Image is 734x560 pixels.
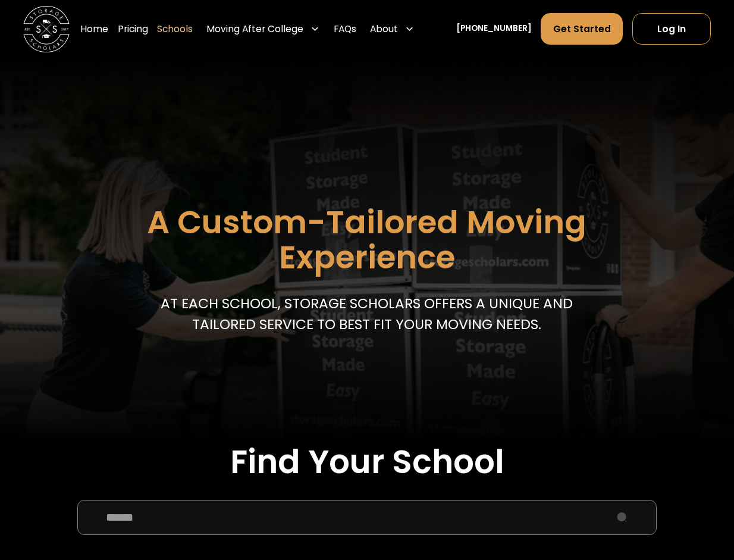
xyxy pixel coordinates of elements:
p: At each school, storage scholars offers a unique and tailored service to best fit your Moving needs. [156,293,578,334]
div: Moving After College [206,22,303,36]
h1: A Custom-Tailored Moving Experience [89,205,645,276]
a: home [23,6,70,52]
a: [PHONE_NUMBER] [456,23,532,35]
a: Get Started [541,13,623,45]
div: About [370,22,398,36]
img: Storage Scholars main logo [23,6,70,52]
a: Pricing [118,12,148,45]
h2: Find Your School [23,443,711,481]
a: Home [80,12,108,45]
a: Log In [632,13,711,45]
a: FAQs [334,12,356,45]
div: Moving After College [202,12,325,45]
a: Schools [157,12,193,45]
div: About [366,12,419,45]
